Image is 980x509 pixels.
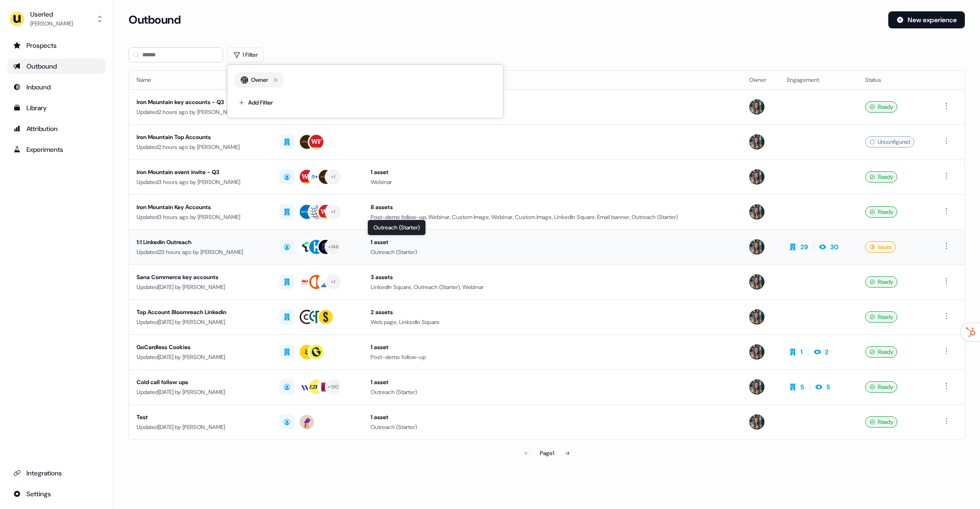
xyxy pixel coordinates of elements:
div: 1 asset [371,342,734,352]
div: Webinar [371,177,734,187]
a: Go to prospects [8,38,105,53]
div: Owner [241,75,268,85]
div: + 146 [328,243,338,251]
div: Iron Mountain key accounts - Q3 [137,97,264,107]
div: Post-demo follow-up [371,352,734,362]
a: Go to integrations [8,486,105,501]
div: Outreach (Starter) [371,247,734,257]
div: Updated [DATE] by [PERSON_NAME] [137,387,264,397]
div: 3 assets [371,272,734,282]
div: 1 asset [371,237,734,247]
img: Charlotte [749,99,764,114]
div: Library [13,103,100,113]
button: Add Filter [235,95,277,110]
div: Updated [DATE] by [PERSON_NAME] [137,282,264,292]
div: Updated 3 hours ago by [PERSON_NAME] [137,212,264,222]
div: Page 1 [540,448,554,458]
div: Outbound [13,61,100,71]
div: Sana Commerce key accounts [137,272,264,282]
div: 2 assets [371,307,734,317]
div: Outreach (Starter) [371,422,734,432]
div: Ready [865,276,897,288]
img: Charlotte [749,414,764,430]
div: Unconfigured [865,136,914,148]
div: 1 [800,347,803,357]
button: New experience [888,11,965,28]
th: Assets [363,70,742,89]
a: Go to integrations [8,465,105,481]
div: LinkedIn Square, Outreach (Starter), Webinar [371,282,734,292]
img: Charlotte [749,274,764,290]
th: Name [129,70,272,89]
div: 1 asset [371,167,734,177]
img: owner avatar [240,75,249,85]
img: Charlotte [749,204,764,219]
th: Status [858,70,933,89]
div: Issues [865,241,896,253]
div: Top Account Bloomreach Linkedin [137,307,264,317]
div: Updated [DATE] by [PERSON_NAME] [137,422,264,432]
div: 2 assets [371,97,734,107]
div: Userled [30,9,73,19]
div: 8 assets [371,202,734,212]
div: Post-demo follow-up, Webinar, Custom Image, Webinar, Custom Image, LinkedIn Square, Email banner,... [371,212,734,222]
a: Go to experiments [8,142,105,157]
div: Iron Mountain Key Accounts [137,202,264,212]
div: Ready [865,381,897,393]
div: 29 [800,242,808,252]
div: [PERSON_NAME] [30,19,73,28]
div: GoCardless Cookies [137,342,264,352]
a: Go to Inbound [8,79,105,95]
img: Charlotte [749,309,764,325]
div: Ready [865,346,897,358]
a: Go to attribution [8,121,105,136]
h3: Outbound [129,13,181,27]
div: + 1 [331,208,336,216]
div: Ready [865,311,897,323]
div: Ready [865,171,897,183]
div: 1 asset [371,412,734,422]
div: Ready [865,101,897,113]
div: Inbound [13,82,100,92]
div: Updated 23 hours ago by [PERSON_NAME] [137,247,264,257]
button: owner avatarOwner [235,72,283,88]
div: + 1 [331,173,336,181]
div: Updated [DATE] by [PERSON_NAME] [137,352,264,362]
div: Iron Mountain Top Accounts [137,132,264,142]
div: Integrations [13,468,100,478]
button: 1 Filter [227,47,264,62]
div: 5 [826,382,830,392]
img: Charlotte [749,239,764,254]
div: Test [137,412,264,422]
div: 1 asset [371,377,734,387]
div: Ready [865,416,897,428]
div: Attribution [13,124,100,133]
img: Charlotte [749,169,764,184]
div: Updated [DATE] by [PERSON_NAME] [137,317,264,327]
div: Experiments [13,145,100,154]
div: Iron Mountain event invite - Q3 [137,167,264,177]
th: Engagement [780,70,858,89]
th: Owner [742,70,780,89]
div: 5 [800,382,804,392]
div: 1:1 Linkedin Outreach [137,237,264,247]
img: Charlotte [749,344,764,360]
div: Outreach (Starter) [367,219,426,236]
div: Outreach (Starter), LinkedIn Square [371,107,734,117]
img: Charlotte [749,134,764,149]
img: Charlotte [749,379,764,395]
div: 30 [830,242,839,252]
div: 2 [825,347,829,357]
div: Updated 2 hours ago by [PERSON_NAME] [137,107,264,117]
div: Cold call follow ups [137,377,264,387]
a: Go to outbound experience [8,59,105,74]
a: Go to templates [8,100,105,115]
div: + 130 [328,383,338,391]
div: Prospects [13,41,100,50]
div: Settings [13,489,100,499]
div: Outreach (Starter) [371,387,734,397]
button: Userled[PERSON_NAME] [8,8,105,30]
div: Ready [865,206,897,218]
div: + 1 [331,278,336,286]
